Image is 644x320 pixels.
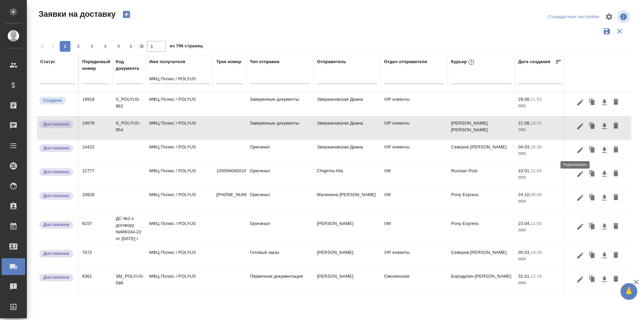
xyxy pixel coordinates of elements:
[116,58,143,72] div: Код документа
[247,188,314,212] td: Оригинал
[531,274,542,279] p: 12:18
[531,168,542,173] p: 12:04
[575,249,586,262] button: Редактировать
[40,58,55,65] div: Статус
[448,246,515,269] td: Северов [PERSON_NAME]
[39,273,75,282] div: Документы доставлены, фактическая дата доставки проставиться автоматически
[250,58,279,65] div: Тип отправки
[448,164,515,188] td: Russian Post
[43,97,62,104] p: Создана
[448,117,515,140] td: [PERSON_NAME] [PERSON_NAME]
[146,270,213,293] td: МФЦ Полюс / POLYUS
[43,145,69,151] p: Доставлена
[112,270,146,293] td: SM_POLYUS-598
[247,217,314,240] td: Оригинал
[39,96,75,105] div: Новая заявка, еще не передана в работу
[43,221,69,228] p: Доставлена
[37,9,116,19] span: Заявки на доставку
[518,274,531,279] p: 31.01,
[610,144,622,156] button: Удалить
[39,220,75,229] div: Документы доставлены, фактическая дата доставки проставиться автоматически
[247,140,314,164] td: Оригинал
[623,284,635,299] span: 🙏
[575,96,586,109] button: Редактировать
[381,140,448,164] td: VIP клиенты
[146,217,213,240] td: МФЦ Полюс / POLYUS
[146,188,213,212] td: МФЦ Полюс / POLYUS
[599,168,610,180] button: Скачать
[73,41,84,52] button: 2
[43,250,69,257] p: Доставлена
[518,256,562,263] p: 2024
[381,270,448,293] td: Смоленская
[43,192,69,199] p: Доставлена
[170,42,203,52] span: из 796 страниц
[314,93,381,116] td: Звержановская Диана
[314,140,381,164] td: Звержановская Диана
[531,121,542,126] p: 13:03
[518,150,562,157] p: 2025
[112,212,146,245] td: ДС №2 к договору №МФ244-22 от [DATE] г.
[247,246,314,269] td: Готовый заказ
[518,58,550,65] div: Дата создания
[87,41,97,52] button: 3
[79,164,112,188] td: 12777
[87,43,97,50] span: 3
[113,41,124,52] button: 5
[381,117,448,140] td: VIP клиенты
[621,283,637,300] button: 🙏
[448,293,515,317] td: Pony Express
[599,191,610,204] button: Скачать
[43,274,69,281] p: Доставлена
[381,246,448,269] td: VIP клиенты
[601,9,617,25] span: Настроить таблицу
[112,293,146,317] td: ДС
[575,120,586,133] button: Редактировать
[146,117,213,140] td: МФЦ Полюс / POLYUS
[146,93,213,116] td: МФЦ Полюс / POLYUS
[599,273,610,286] button: Скачать
[314,217,381,240] td: [PERSON_NAME]
[247,293,314,317] td: Оригинал
[381,188,448,212] td: VM
[247,270,314,293] td: Первичная документация
[448,270,515,293] td: Бородулин [PERSON_NAME]
[613,25,626,38] button: Сбросить фильтры
[314,293,381,317] td: [PERSON_NAME]
[518,168,531,173] p: 10.01,
[381,217,448,240] td: VM
[610,120,622,133] button: Удалить
[599,144,610,156] button: Скачать
[586,249,599,262] button: Клонировать
[531,221,542,226] p: 11:50
[518,227,562,234] p: 2024
[518,97,531,102] p: 29.08,
[79,270,112,293] td: 6361
[39,168,75,177] div: Документы доставлены, фактическая дата доставки проставиться автоматически
[586,168,599,180] button: Клонировать
[149,58,185,65] div: Имя получателя
[314,246,381,269] td: [PERSON_NAME]
[575,191,586,204] button: Редактировать
[79,188,112,212] td: 10828
[531,144,542,149] p: 15:30
[79,140,112,164] td: 14422
[518,144,531,149] p: 04.03,
[518,198,562,205] p: 2024
[610,273,622,286] button: Удалить
[586,191,599,204] button: Клонировать
[531,192,542,197] p: 09:09
[213,188,247,212] td: [PHONE_NUMBER]
[531,97,542,102] p: 11:53
[82,58,110,72] div: Порядковый номер
[575,220,586,233] button: Редактировать
[73,43,84,50] span: 2
[39,191,75,200] div: Документы доставлены, фактическая дата доставки проставиться автоматически
[518,103,562,109] p: 2025
[546,12,601,22] div: split button
[79,93,112,116] td: 19918
[518,174,562,181] p: 2025
[317,58,346,65] div: Отправитель
[610,96,622,109] button: Удалить
[610,168,622,180] button: Удалить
